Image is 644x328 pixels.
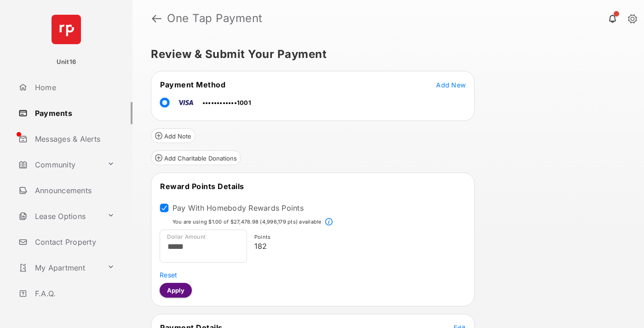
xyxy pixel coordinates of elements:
[15,76,132,98] a: Home
[151,128,195,143] button: Add Note
[167,13,263,24] strong: One Tap Payment
[15,179,132,201] a: Announcements
[52,15,81,44] img: svg+xml;base64,PHN2ZyB4bWxucz0iaHR0cDovL3d3dy53My5vcmcvMjAwMC9zdmciIHdpZHRoPSI2NCIgaGVpZ2h0PSI2NC...
[15,154,103,176] a: Community
[436,81,466,89] span: Add New
[15,128,132,150] a: Messages & Alerts
[254,233,462,241] p: Points
[151,150,241,165] button: Add Charitable Donations
[57,58,76,67] p: Unit16
[160,283,192,298] button: Apply
[160,80,225,89] span: Payment Method
[15,257,103,279] a: My Apartment
[254,241,462,252] p: 182
[15,231,132,253] a: Contact Property
[436,80,466,89] button: Add New
[160,182,244,191] span: Reward Points Details
[172,203,304,213] label: Pay With Homebody Rewards Points
[15,282,132,305] a: F.A.Q.
[15,102,132,124] a: Payments
[160,271,177,279] span: Reset
[172,218,322,226] p: You are using $1.00 of $27,478.98 (4,996,179 pts) available
[15,205,103,227] a: Lease Options
[202,99,251,106] span: ••••••••••••1001
[160,270,177,279] button: Reset
[151,49,618,60] h5: Review & Submit Your Payment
